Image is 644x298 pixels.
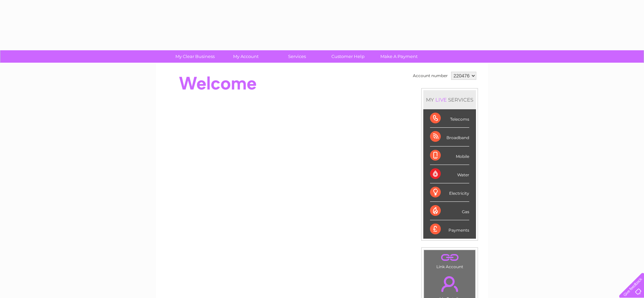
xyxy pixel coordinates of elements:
div: Broadband [430,128,469,146]
div: Mobile [430,146,469,165]
div: MY SERVICES [423,90,476,109]
a: Customer Help [320,50,376,63]
div: Telecoms [430,109,469,128]
div: Water [430,165,469,183]
a: My Clear Business [167,50,223,63]
div: LIVE [434,97,448,103]
a: Services [269,50,325,63]
div: Payments [430,220,469,238]
a: Make A Payment [371,50,427,63]
div: Gas [430,202,469,220]
a: . [426,272,474,296]
td: Link Account [424,250,476,271]
a: My Account [218,50,274,63]
td: Account number [411,70,449,81]
a: . [426,252,474,263]
div: Electricity [430,183,469,202]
